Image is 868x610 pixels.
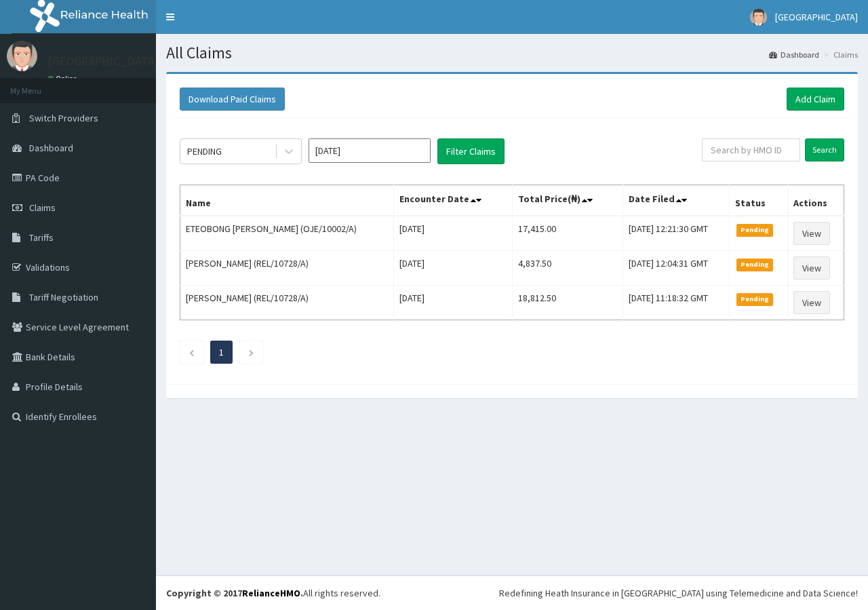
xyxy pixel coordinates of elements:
img: User Image [7,41,37,71]
td: [DATE] 11:18:32 GMT [623,286,729,320]
a: Online [47,74,80,83]
span: Claims [29,202,56,214]
td: [DATE] [393,216,513,251]
td: [DATE] [393,286,513,320]
span: Tariffs [29,231,54,244]
span: [GEOGRAPHIC_DATA] [775,11,858,23]
button: Filter Claims [437,138,505,164]
img: User Image [750,9,767,26]
td: ETEOBONG [PERSON_NAME] (OJE/10002/A) [180,216,394,251]
li: Claims [821,49,858,60]
span: Pending [736,224,774,236]
footer: All rights reserved. [156,575,868,610]
div: PENDING [187,145,222,158]
th: Encounter Date [393,185,513,216]
a: Page 1 is your current page [219,346,224,358]
span: Switch Providers [29,112,98,124]
a: View [793,256,830,280]
span: Dashboard [29,142,73,154]
a: View [793,291,830,314]
th: Actions [787,185,844,216]
td: 17,415.00 [513,216,623,251]
input: Search by HMO ID [702,138,800,161]
td: 18,812.50 [513,286,623,320]
input: Search [805,138,844,161]
input: Select Month and Year [309,138,431,163]
th: Total Price(₦) [513,185,623,216]
th: Date Filed [623,185,729,216]
td: [DATE] 12:04:31 GMT [623,251,729,286]
th: Status [729,185,787,216]
button: Download Paid Claims [180,88,285,111]
a: RelianceHMO [242,587,300,599]
a: Add Claim [787,88,844,111]
a: Dashboard [769,49,819,60]
td: [PERSON_NAME] (REL/10728/A) [180,286,394,320]
td: [DATE] 12:21:30 GMT [623,216,729,251]
span: Pending [736,293,774,305]
a: Previous page [189,346,195,358]
span: Pending [736,259,774,271]
td: 4,837.50 [513,251,623,286]
strong: Copyright © 2017 . [166,587,303,599]
a: Next page [248,346,254,358]
h1: All Claims [166,44,858,62]
a: View [793,222,830,245]
td: [PERSON_NAME] (REL/10728/A) [180,251,394,286]
th: Name [180,185,394,216]
p: [GEOGRAPHIC_DATA] [47,55,159,67]
td: [DATE] [393,251,513,286]
span: Tariff Negotiation [29,291,98,303]
div: Redefining Heath Insurance in [GEOGRAPHIC_DATA] using Telemedicine and Data Science! [499,586,858,600]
